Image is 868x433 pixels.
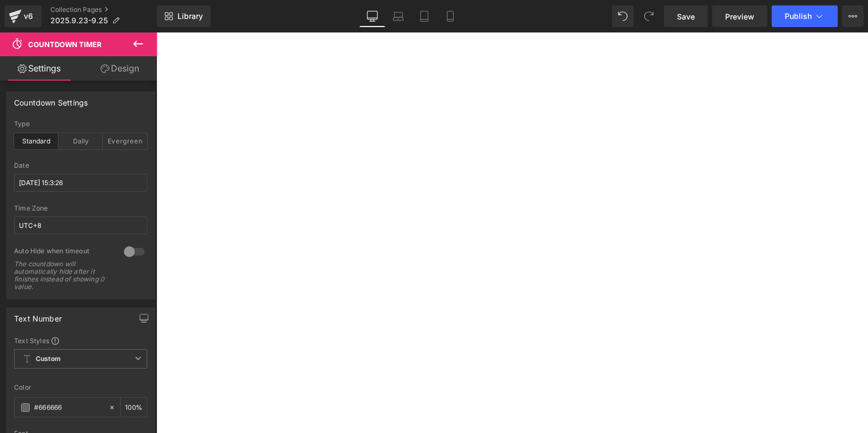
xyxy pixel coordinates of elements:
input: Color [34,402,103,414]
div: v6 [22,9,35,23]
div: % [121,398,147,417]
a: Collection Pages [50,5,157,14]
span: Publish [785,12,812,21]
a: Desktop [359,5,385,27]
div: Time Zone [14,205,147,212]
div: Countdown Settings [14,92,88,107]
a: v6 [4,5,42,27]
span: 2025.9.23-9.25 [50,16,108,25]
a: New Library [157,5,211,27]
div: Daily [58,133,103,149]
div: Text Styles [14,336,147,345]
div: Standard [14,133,58,149]
a: Laptop [385,5,411,27]
div: Type [14,120,147,128]
a: Preview [712,5,767,27]
div: Auto Hide when timeout [14,247,113,258]
button: Undo [612,5,634,27]
b: Custom [36,355,61,364]
div: The countdown will automatically hide after it finishes instead of showing 0 value. [14,260,111,291]
a: Mobile [437,5,463,27]
button: More [842,5,864,27]
a: Tablet [411,5,437,27]
span: Save [677,11,695,22]
div: Color [14,384,147,391]
iframe: To enrich screen reader interactions, please activate Accessibility in Grammarly extension settings [156,32,868,433]
div: Date [14,162,147,169]
span: Preview [725,11,754,22]
div: Evergreen [103,133,147,149]
button: Publish [772,5,838,27]
span: Countdown Timer [28,40,102,49]
button: Redo [638,5,660,27]
div: Text Number [14,308,62,323]
a: Design [81,56,159,81]
span: Library [177,11,203,21]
